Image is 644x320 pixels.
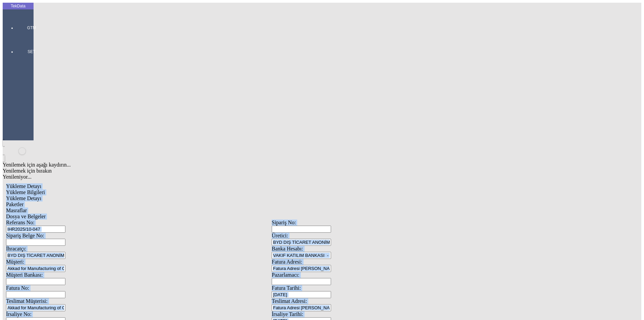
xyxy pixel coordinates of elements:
[6,208,27,213] span: Masraflar
[6,311,32,317] span: İrsaliye No:
[6,272,43,278] span: Müşteri Bankası:
[272,233,288,238] span: Üretici:
[3,162,541,168] div: Yenilemek için aşağı kaydırın...
[6,259,24,265] span: Müşteri:
[6,195,41,201] span: Yükleme Detayı
[3,174,541,180] div: Yenileniyor...
[272,311,303,317] span: İrsaliye Tarihi:
[3,168,541,174] div: Yenilemek için bırakın
[6,246,26,252] span: İhracatçı:
[21,49,42,54] span: SET
[6,233,44,238] span: Sipariş Belge No:
[272,259,302,265] span: Fatura Adresi:
[272,246,303,252] span: Banka Hesabı:
[3,3,34,9] div: TekData
[6,189,45,195] span: Yükleme Bilgileri
[6,214,46,219] span: Dosya ve Belgeler
[6,201,23,207] span: Paketler
[6,220,35,225] span: Referans No:
[272,220,296,225] span: Sipariş No:
[272,272,300,278] span: Pazarlamacı:
[6,298,48,304] span: Teslimat Müşterisi:
[272,285,301,291] span: Fatura Tarihi:
[21,25,42,31] span: GTM
[6,285,29,291] span: Fatura No:
[272,298,307,304] span: Teslimat Adresi:
[6,183,41,189] span: Yükleme Detayı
